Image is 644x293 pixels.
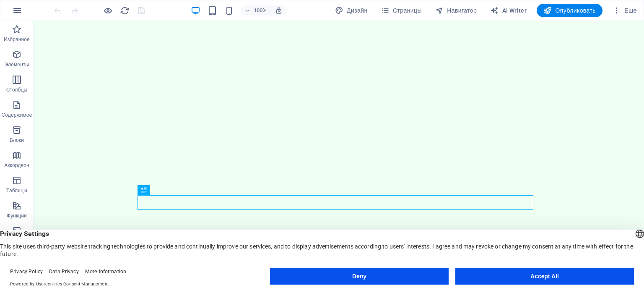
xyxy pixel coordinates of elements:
[5,61,29,68] p: Элементы
[609,4,640,17] button: Еще
[19,247,30,249] button: 2
[378,4,425,17] button: Страницы
[4,36,30,43] p: Избранное
[7,212,27,219] p: Функции
[332,4,371,17] div: Дизайн (Ctrl+Alt+Y)
[120,6,130,16] i: Перезагрузить страницу
[487,4,530,17] button: AI Writer
[10,137,24,144] p: Блоки
[2,112,32,118] p: Содержимое
[241,5,270,16] button: 100%
[6,187,27,194] p: Таблицы
[19,257,30,259] button: 3
[6,86,28,93] p: Столбцы
[335,6,368,15] span: Дизайн
[613,6,637,15] span: Еще
[435,6,477,15] span: Навигатор
[119,5,130,16] button: reload
[275,7,283,14] i: При изменении размера уровень масштабирования подстраивается автоматически в соответствии с выбра...
[543,6,596,15] span: Опубликовать
[537,4,602,17] button: Опубликовать
[332,4,371,17] button: Дизайн
[19,237,30,239] button: 1
[381,6,422,15] span: Страницы
[4,162,29,169] p: Аккордеон
[253,5,267,16] h6: 100%
[490,6,527,15] span: AI Writer
[103,5,113,16] button: Нажмите здесь, чтобы выйти из режима предварительного просмотра и продолжить редактирование
[432,4,480,17] button: Навигатор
